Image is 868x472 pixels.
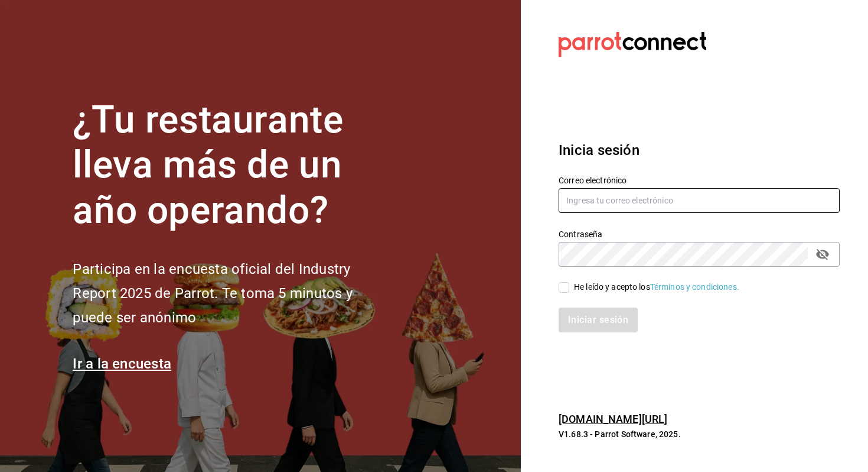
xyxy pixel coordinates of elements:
[73,98,391,234] h1: ¿Tu restaurante lleva más de un año operando?
[559,140,840,161] h3: Inicia sesión
[559,428,840,440] p: V1.68.3 - Parrot Software, 2025.
[559,176,840,184] label: Correo electrónico
[574,281,739,293] div: He leído y acepto los
[73,257,391,329] h2: Participa en la encuesta oficial del Industry Report 2025 de Parrot. Te toma 5 minutos y puede se...
[559,188,840,213] input: Ingresa tu correo electrónico
[812,244,833,264] button: passwordField
[650,282,739,292] a: Términos y condiciones.
[73,355,171,372] a: Ir a la encuesta
[559,413,667,425] a: [DOMAIN_NAME][URL]
[559,229,840,238] label: Contraseña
